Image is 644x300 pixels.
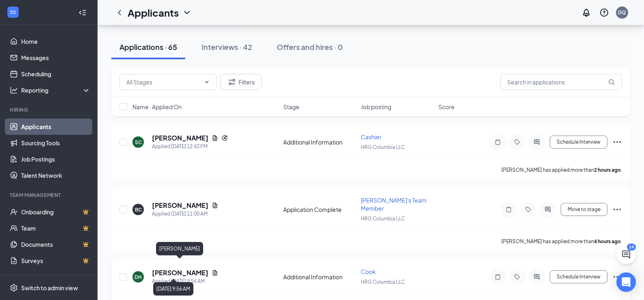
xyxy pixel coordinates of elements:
svg: ActiveChat [532,274,542,280]
svg: Note [493,274,503,280]
a: Job Postings [21,151,91,167]
svg: Tag [523,206,533,213]
button: Filter Filters [220,74,262,90]
svg: Document [212,202,218,209]
span: [PERSON_NAME]'s Team Member [361,196,427,212]
span: HRG Columbia LLC [361,216,405,222]
h5: [PERSON_NAME] [152,201,208,210]
button: ChatActive [616,245,636,264]
div: 14 [627,244,636,250]
input: Search in applications [500,74,622,90]
button: Schedule Interview [550,270,607,283]
svg: Ellipses [612,137,622,147]
svg: Ellipses [612,205,622,214]
div: Reporting [21,86,91,94]
button: Move to stage [561,203,607,216]
div: Switch to admin view [21,284,78,292]
a: Applicants [21,119,91,135]
div: SC [135,139,142,146]
div: Team Management [10,192,89,199]
svg: Analysis [10,86,18,94]
svg: Ellipses [612,272,622,282]
p: [PERSON_NAME] has applied more than . [501,238,622,245]
svg: Document [212,135,218,141]
svg: QuestionInfo [599,8,609,17]
svg: Tag [512,139,522,145]
svg: WorkstreamLogo [9,8,17,16]
a: DocumentsCrown [21,236,91,253]
div: Open Intercom Messenger [616,272,636,292]
svg: MagnifyingGlass [608,79,615,85]
span: Cook [361,268,376,275]
span: HRG Columbia LLC [361,144,405,150]
svg: ChatActive [621,250,631,259]
a: TeamCrown [21,220,91,236]
svg: Filter [227,77,237,87]
span: Job posting [361,103,391,111]
button: Schedule Interview [550,136,607,149]
span: Score [438,103,455,111]
div: Applied [DATE] 11:00 AM [152,210,218,218]
div: Applied [DATE] 9:56 AM [152,277,218,285]
span: HRG Columbia LLC [361,279,405,285]
div: DQ [618,9,626,16]
svg: Reapply [221,135,228,141]
div: Additional Information [283,273,356,281]
a: Messages [21,50,91,66]
svg: Notifications [581,8,591,17]
div: Applications · 65 [119,42,177,52]
div: Applied [DATE] 12:43 PM [152,142,228,151]
a: SurveysCrown [21,253,91,269]
svg: Note [493,139,503,145]
span: Stage [283,103,299,111]
div: Application Complete [283,205,356,214]
div: Interviews · 42 [202,42,252,52]
svg: ChevronLeft [115,8,124,17]
b: 2 hours ago [594,167,621,173]
svg: Note [504,206,514,213]
p: [PERSON_NAME] has applied more than . [501,166,622,173]
div: Hiring [10,106,89,113]
a: Talent Network [21,167,91,183]
div: Additional Information [283,138,356,146]
svg: ActiveChat [543,206,553,213]
span: Cashier [361,133,382,140]
a: Home [21,33,91,50]
div: [PERSON_NAME] [156,242,203,255]
a: OnboardingCrown [21,204,91,220]
a: Sourcing Tools [21,135,91,151]
svg: Settings [10,284,18,292]
h5: [PERSON_NAME] [152,134,208,142]
div: Offers and hires · 0 [277,42,343,52]
input: All Stages [126,78,200,86]
div: DH [134,274,142,281]
svg: Tag [512,274,522,280]
svg: ChevronDown [182,8,192,17]
h1: Applicants [128,6,179,19]
a: Scheduling [21,66,91,82]
svg: Document [212,270,218,276]
svg: ActiveChat [532,139,542,145]
h5: [PERSON_NAME] [152,268,208,277]
div: BC [135,206,142,213]
b: 4 hours ago [594,238,621,244]
svg: Collapse [78,9,87,17]
svg: ChevronDown [204,79,210,85]
span: Name · Applied On [132,103,182,111]
div: [DATE] 9:56 AM [153,282,193,296]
